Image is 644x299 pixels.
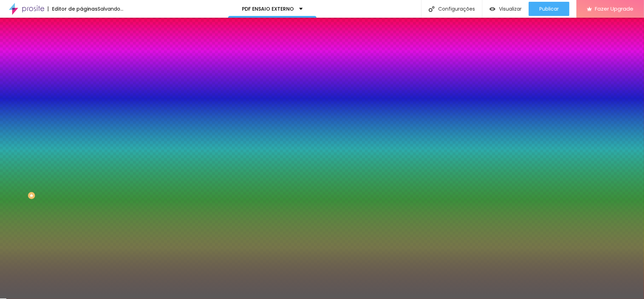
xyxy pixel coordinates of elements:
span: Publicar [539,6,559,12]
span: Visualizar [499,6,522,12]
img: Icone [429,6,435,12]
button: Visualizar [482,2,529,16]
span: Fazer Upgrade [595,6,633,12]
p: PDF ENSAIO EXTERNO [242,6,294,11]
button: Publicar [529,2,569,16]
div: Salvando... [98,6,123,11]
div: Editor de páginas [48,6,98,11]
img: view-1.svg [489,6,495,12]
